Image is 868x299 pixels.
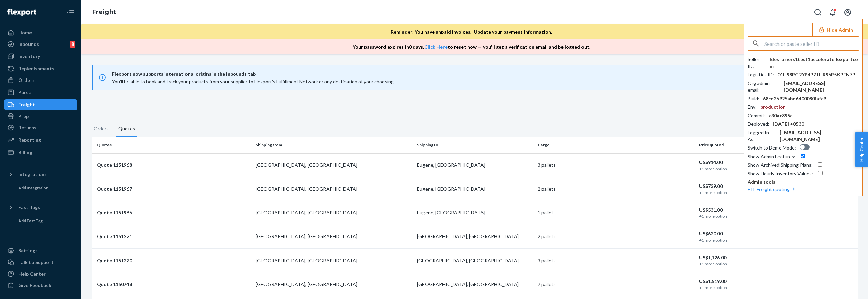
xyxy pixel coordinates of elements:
p: Quote 1151221 [97,233,250,240]
p: 3 pallets [538,162,694,169]
p: US$1,519.00 [699,278,852,285]
p: Reminder: You have unpaid invoices. [391,29,552,35]
button: Integrations [4,169,77,180]
p: US$531.00 [699,207,852,213]
div: Billing [18,149,32,156]
div: Give Feedback [18,282,51,289]
span: Flexport now supports international origins in the inbounds tab [112,70,827,78]
div: 01H98PG2YP4P71HR96P5KPEN7P [777,71,855,78]
p: 3 pallets [538,257,694,264]
div: Help Center [18,270,46,277]
div: c30ac895c [769,112,792,119]
div: Org admin email : [748,80,780,93]
p: 2 pallets [538,233,694,240]
ol: breadcrumbs [87,2,121,22]
a: Freight [92,8,116,16]
div: Add Integration [18,185,48,191]
div: Parcel [18,89,33,96]
div: ldesrosiers1test1accelerateflexportcom [770,56,859,70]
p: [GEOGRAPHIC_DATA], [GEOGRAPHIC_DATA] [256,162,412,169]
div: [EMAIL_ADDRESS][DOMAIN_NAME] [784,80,859,93]
p: US$914.00 [699,159,852,166]
p: [GEOGRAPHIC_DATA], [GEOGRAPHIC_DATA] [417,233,533,240]
a: Inbounds8 [4,39,77,50]
p: [GEOGRAPHIC_DATA], [GEOGRAPHIC_DATA] [417,281,533,288]
a: Reporting [4,135,77,145]
p: Quote 1151966 [97,209,250,216]
p: Your password expires in 0 days . to reset now — you'll get a verification email and be logged out. [353,43,590,50]
p: [GEOGRAPHIC_DATA], [GEOGRAPHIC_DATA] [256,233,412,240]
button: Help Center [855,132,868,167]
p: Eugene, [GEOGRAPHIC_DATA] [417,186,533,192]
a: Click Here [424,44,448,50]
div: Show Hourly Inventory Values : [748,170,813,177]
p: [GEOGRAPHIC_DATA], [GEOGRAPHIC_DATA] [256,257,412,264]
button: Fast Tags [4,202,77,213]
p: Quote 1151967 [97,186,250,192]
p: [GEOGRAPHIC_DATA], [GEOGRAPHIC_DATA] [256,186,412,192]
div: Deployed : [748,121,769,127]
p: Quote 1150748 [97,281,250,288]
p: +1 more option [699,237,852,243]
button: Open account menu [841,5,854,19]
a: Inventory [4,51,77,62]
button: Quotes [116,125,137,137]
button: Close Navigation [64,5,77,19]
input: Search or paste seller ID [764,37,859,50]
div: Freight [18,101,35,108]
div: Replenishments [18,65,54,72]
div: Logged In As : [748,129,776,143]
button: Open notifications [826,5,840,19]
button: Orders [92,125,111,136]
a: Add Integration [4,182,77,193]
p: [GEOGRAPHIC_DATA], [GEOGRAPHIC_DATA] [256,209,412,216]
p: Quote 1151220 [97,257,250,264]
button: Hide Admin [812,23,859,36]
div: Prep [18,113,29,120]
a: Help Center [4,268,77,279]
p: +1 more option [699,166,852,172]
div: Settings [18,247,38,254]
div: Inventory [18,53,40,60]
div: Inbounds [18,41,39,48]
a: Settings [4,245,77,256]
p: [GEOGRAPHIC_DATA], [GEOGRAPHIC_DATA] [417,257,533,264]
div: Talk to Support [18,259,54,266]
div: Commit : [748,112,766,119]
a: Replenishments [4,63,77,74]
div: Integrations [18,171,47,178]
button: Give Feedback [4,280,77,291]
div: Logistics ID : [748,71,774,78]
div: Reporting [18,137,41,143]
p: Eugene, [GEOGRAPHIC_DATA] [417,209,533,216]
th: Cargo [535,137,696,153]
p: Quote 1151968 [97,162,250,169]
a: Talk to Support [4,257,77,268]
div: 68cd26925abd6400080fafc9 [763,95,826,102]
p: 2 pallets [538,186,694,192]
a: Home [4,27,77,38]
div: Home [18,29,32,36]
p: Admin tools [748,179,859,186]
th: Price quoted [696,137,858,153]
div: [EMAIL_ADDRESS][DOMAIN_NAME] [780,129,859,143]
div: Returns [18,124,36,131]
p: [GEOGRAPHIC_DATA], [GEOGRAPHIC_DATA] [256,281,412,288]
th: Shipping to [414,137,535,153]
div: Env : [748,104,757,110]
p: +1 more option [699,285,852,291]
p: US$620.00 [699,230,852,237]
p: 1 pallet [538,209,694,216]
a: Parcel [4,87,77,98]
div: Switch to Demo Mode : [748,144,796,151]
div: Add Fast Tag [18,218,43,224]
div: Orders [18,77,35,84]
div: Show Admin Features : [748,153,795,160]
img: Flexport logo [7,9,36,16]
div: Show Archived Shipping Plans : [748,162,813,169]
p: US$739.00 [699,183,852,190]
p: +1 more option [699,213,852,219]
button: Open Search Box [811,5,825,19]
p: 7 pallets [538,281,694,288]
